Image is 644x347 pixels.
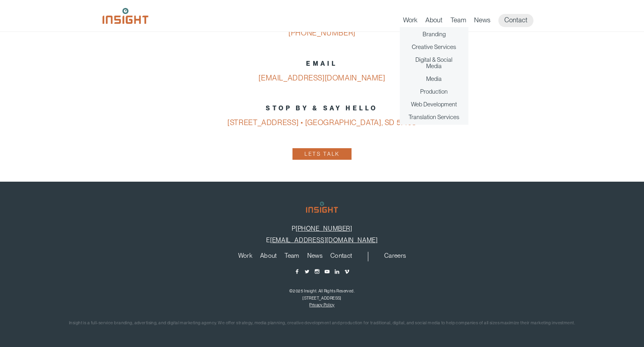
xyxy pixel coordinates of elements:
[450,16,466,27] a: Team
[260,253,277,261] a: About
[420,88,448,95] a: Production
[330,253,352,261] a: Contact
[284,253,299,261] a: Team
[423,31,446,37] a: Branding
[384,253,406,261] a: Careers
[307,253,322,261] a: News
[234,252,369,261] nav: primary navigation menu
[314,269,320,274] a: Instagram
[334,269,340,274] a: LinkedIn
[296,225,352,232] a: [PHONE_NUMBER]
[380,252,410,261] nav: secondary navigation menu
[344,269,350,274] a: Vimeo
[306,60,338,67] strong: EMAIL
[411,101,457,108] a: Web Development
[238,253,252,261] a: Work
[266,104,378,112] strong: STOP BY & SAY HELLO
[12,225,632,232] p: P
[306,202,338,213] img: Insight Marketing Design
[294,269,300,274] a: Facebook
[103,8,148,24] img: Insight Marketing Design
[12,236,632,244] p: E
[403,14,541,27] nav: primary navigation menu
[259,73,385,82] a: [EMAIL_ADDRESS][DOMAIN_NAME]
[409,114,459,120] a: Translation Services
[425,16,443,27] a: About
[227,118,417,127] a: [STREET_ADDRESS] • [GEOGRAPHIC_DATA], SD 57103
[270,236,377,244] a: [EMAIL_ADDRESS][DOMAIN_NAME]
[403,16,417,27] a: Work
[324,269,330,274] a: YouTube
[12,287,632,302] p: ©2025 Insight. All Rights Reserved. [STREET_ADDRESS]
[412,44,456,50] a: Creative Services
[292,148,352,160] a: Lets Talk
[498,14,533,27] a: Contact
[309,302,334,307] a: Privacy Policy
[426,76,442,82] a: Media
[304,269,310,274] a: Twitter
[288,28,356,37] a: [PHONE_NUMBER]
[408,57,460,69] a: Digital & Social Media
[12,319,632,327] p: Insight is a full-service branding, advertising, and digital marketing agency. We offer strategy,...
[474,16,490,27] a: News
[307,302,336,307] nav: copyright navigation menu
